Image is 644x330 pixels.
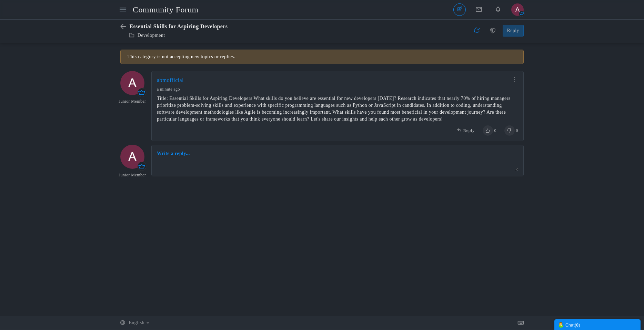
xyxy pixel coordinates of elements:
[157,150,190,157] a: Write a reply...
[120,50,524,64] div: This category is not accepting new topics or replies.
[157,77,184,83] a: abmofficial
[511,3,524,16] img: WHh4AAAAASUVORK5CYII=
[157,95,518,123] span: Title: Essential Skills for Aspiring Developers What skills do you believe are essential for new ...
[129,23,228,29] span: Essential Skills for Aspiring Developers
[463,128,475,133] span: Reply
[129,320,144,325] span: English
[457,127,474,134] a: Reply
[120,71,144,95] img: WHh4AAAAASUVORK5CYII=
[324,185,346,192] iframe: X Post Button
[516,128,518,133] span: 0
[120,145,144,169] img: WHh4AAAAASUVORK5CYII=
[576,323,578,328] strong: 0
[575,323,580,328] span: ( )
[138,33,165,38] a: Development
[115,99,150,104] em: Junior Member
[115,172,150,178] em: Junior Member
[133,2,204,18] a: Community Forum
[494,128,496,133] span: 0
[558,321,637,328] div: Chat
[157,87,180,92] time: Aug 29, 2025 1:17 PM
